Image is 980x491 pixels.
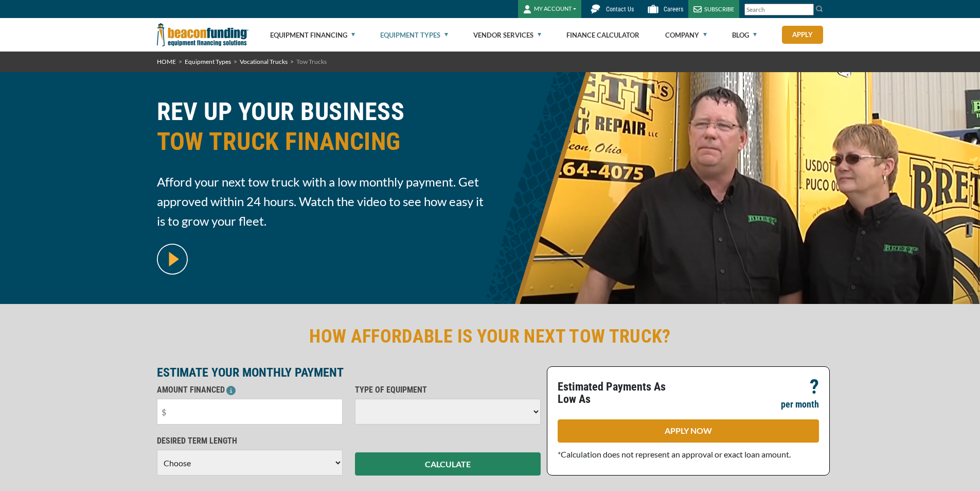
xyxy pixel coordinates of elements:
[157,435,343,447] p: DESIRED TERM LENGTH
[566,19,639,52] a: Finance Calculator
[380,19,448,52] a: Equipment Types
[157,97,484,164] h1: REV UP YOUR BUSINESS
[157,127,484,157] span: TOW TRUCK FINANCING
[744,4,814,15] input: Search
[157,325,824,348] h2: HOW AFFORDABLE IS YOUR NEXT TOW TRUCK?
[558,449,791,459] span: *Calculation does not represent an approval or exact loan amount.
[157,399,343,425] input: $
[355,452,541,476] button: CALCULATE
[606,6,634,13] span: Contact Us
[665,19,707,52] a: Company
[781,398,819,411] p: per month
[732,19,757,52] a: Blog
[782,26,823,44] a: Apply
[240,58,288,65] a: Vocational Trucks
[815,5,824,13] img: Search
[157,384,343,396] p: AMOUNT FINANCED
[157,58,176,65] a: HOME
[664,6,683,13] span: Careers
[157,172,484,231] span: Afford your next tow truck with a low monthly payment. Get approved within 24 hours. Watch the vi...
[355,384,541,396] p: TYPE OF EQUIPMENT
[157,244,188,275] img: video modal pop-up play button
[157,18,248,52] img: Beacon Funding Corporation logo
[803,6,811,14] a: Clear search text
[810,381,819,393] p: ?
[296,58,327,65] span: Tow Trucks
[157,366,541,379] p: ESTIMATE YOUR MONTHLY PAYMENT
[270,19,355,52] a: Equipment Financing
[558,419,819,443] a: APPLY NOW
[558,381,682,405] p: Estimated Payments As Low As
[185,58,231,65] a: Equipment Types
[473,19,541,52] a: Vendor Services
